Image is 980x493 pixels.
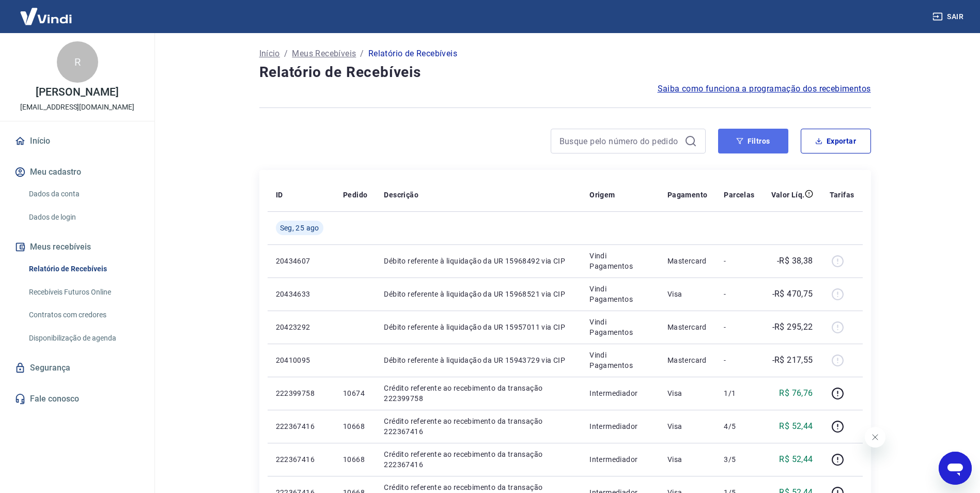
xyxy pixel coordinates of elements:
p: / [284,48,288,60]
p: 222399758 [276,388,326,398]
a: Meus Recebíveis [292,48,356,60]
p: 10668 [343,421,367,432]
a: Início [12,130,142,152]
p: Vindi Pagamentos [589,317,651,337]
a: Recebíveis Futuros Online [25,282,142,303]
a: Início [259,48,280,60]
p: Intermediador [589,388,651,398]
p: - [724,355,754,365]
button: Filtros [718,129,788,153]
iframe: Botão para abrir a janela de mensagens [939,452,972,485]
a: Fale conosco [12,388,142,410]
a: Relatório de Recebíveis [25,258,142,280]
iframe: Fechar mensagem [865,427,885,448]
p: - [724,256,754,266]
a: Contratos com credores [25,304,142,326]
p: Visa [667,388,708,398]
button: Sair [930,7,968,26]
a: Disponibilização de agenda [25,328,142,349]
div: R [57,41,98,83]
p: Visa [667,454,708,465]
p: 1/1 [724,388,754,398]
p: Débito referente à liquidação da UR 15968521 via CIP [384,289,573,299]
p: Débito referente à liquidação da UR 15957011 via CIP [384,322,573,332]
a: Segurança [12,357,142,379]
p: R$ 52,44 [779,453,813,466]
button: Exportar [801,129,871,153]
p: Mastercard [667,322,708,332]
p: 10674 [343,388,367,398]
p: Pedido [343,190,367,200]
p: [EMAIL_ADDRESS][DOMAIN_NAME] [20,102,134,113]
p: 20410095 [276,355,326,365]
p: -R$ 217,55 [772,354,813,366]
a: Dados da conta [25,183,142,205]
p: Débito referente à liquidação da UR 15943729 via CIP [384,355,573,365]
p: ID [276,190,283,200]
a: Dados de login [25,207,142,228]
p: R$ 52,44 [779,420,813,433]
p: R$ 76,76 [779,387,813,399]
p: Intermediador [589,421,651,432]
p: Mastercard [667,355,708,365]
p: / [360,48,364,60]
p: Crédito referente ao recebimento da transação 222399758 [384,383,573,404]
img: Vindi [12,1,80,32]
p: Intermediador [589,454,651,465]
p: -R$ 295,22 [772,321,813,333]
p: 20423292 [276,322,326,332]
p: Crédito referente ao recebimento da transação 222367416 [384,416,573,437]
h4: Relatório de Recebíveis [259,62,871,83]
p: Parcelas [724,190,754,200]
p: Débito referente à liquidação da UR 15968492 via CIP [384,256,573,266]
span: Seg, 25 ago [280,223,319,233]
p: 3/5 [724,454,754,465]
p: 4/5 [724,421,754,432]
p: Visa [667,289,708,299]
p: Visa [667,421,708,432]
p: -R$ 470,75 [772,288,813,300]
input: Busque pelo número do pedido [559,133,680,149]
p: Crédito referente ao recebimento da transação 222367416 [384,449,573,470]
p: 222367416 [276,454,326,465]
p: Vindi Pagamentos [589,284,651,304]
p: - [724,289,754,299]
p: Vindi Pagamentos [589,251,651,271]
button: Meus recebíveis [12,236,142,258]
p: 222367416 [276,421,326,432]
p: Tarifas [830,190,854,200]
p: 10668 [343,454,367,465]
p: Pagamento [667,190,708,200]
button: Meu cadastro [12,161,142,183]
p: Descrição [384,190,418,200]
p: Vindi Pagamentos [589,350,651,371]
p: 20434633 [276,289,326,299]
p: Relatório de Recebíveis [368,48,457,60]
p: -R$ 38,38 [777,255,813,267]
p: Mastercard [667,256,708,266]
p: 20434607 [276,256,326,266]
p: - [724,322,754,332]
p: [PERSON_NAME] [36,87,118,98]
span: Olá! Precisa de ajuda? [6,7,87,16]
a: Saiba como funciona a programação dos recebimentos [658,83,871,95]
p: Valor Líq. [771,190,805,200]
p: Origem [589,190,615,200]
